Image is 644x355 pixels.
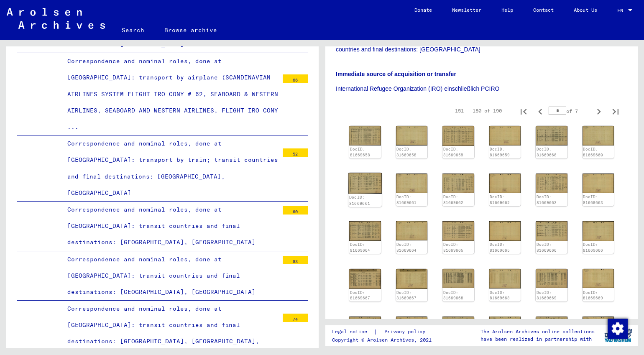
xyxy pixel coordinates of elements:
a: DocID: 81669669 [537,290,557,301]
a: DocID: 81669668 [443,290,463,301]
b: Immediate source of acquisition or transfer [336,71,456,77]
div: | [332,327,435,336]
a: DocID: 81669668 [490,290,510,301]
img: 002.jpg [396,174,428,193]
img: 001.jpg [349,317,381,336]
img: 002.jpg [583,221,614,241]
img: 001.jpg [442,126,474,146]
div: 151 – 180 of 190 [455,107,502,115]
img: 002.jpg [489,174,521,193]
img: 001.jpg [536,174,567,194]
a: Privacy policy [378,327,435,336]
img: Arolsen_neg.svg [7,8,105,29]
a: DocID: 81669658 [350,147,370,157]
a: DocID: 81669661 [349,195,370,206]
img: Change consent [608,319,628,339]
a: DocID: 81669664 [396,242,417,253]
a: DocID: 81669667 [350,290,370,301]
a: Legal notice [332,327,374,336]
button: Previous page [532,102,549,119]
img: 001.jpg [442,174,474,193]
a: DocID: 81669665 [490,242,510,253]
img: 001.jpg [348,173,381,194]
a: DocID: 81669663 [583,194,603,205]
img: 002.jpg [396,221,428,241]
p: Copyright © Arolsen Archives, 2021 [332,336,435,344]
button: First page [515,102,532,119]
a: DocID: 81669665 [443,242,463,253]
img: 001.jpg [442,269,474,289]
img: 001.jpg [349,269,381,289]
a: DocID: 81669660 [583,147,603,157]
a: DocID: 81669667 [396,290,417,301]
div: Correspondence and nominal roles, done at [GEOGRAPHIC_DATA]: transport by train; transit countrie... [61,135,279,201]
span: EN [617,8,626,13]
img: 002.jpg [489,317,521,336]
a: DocID: 81669664 [350,242,370,253]
a: DocID: 81669660 [537,147,557,157]
img: 002.jpg [489,126,521,146]
a: DocID: 81669662 [490,194,510,205]
p: have been realized in partnership with [480,335,595,343]
img: 002.jpg [583,126,614,145]
img: 001.jpg [536,317,567,336]
a: DocID: 81669669 [583,290,603,301]
img: 001.jpg [442,317,474,336]
img: yv_logo.png [603,325,634,346]
img: 002.jpg [489,221,521,241]
img: 001.jpg [536,126,567,146]
a: DocID: 81669659 [443,147,463,157]
button: Last page [607,102,624,119]
a: DocID: 81669663 [537,194,557,205]
button: Next page [590,102,607,119]
img: 001.jpg [536,269,567,289]
img: 002.jpg [396,126,428,146]
img: 002.jpg [583,174,614,194]
a: DocID: 81669661 [396,194,417,205]
div: of 7 [549,107,590,115]
div: 74 [283,314,308,322]
a: DocID: 81669662 [443,194,463,205]
p: The Arolsen Archives online collections [480,328,595,335]
a: Search [112,20,154,40]
div: Correspondence and nominal roles, done at [GEOGRAPHIC_DATA]: transit countries and final destinat... [61,202,279,251]
img: 001.jpg [536,221,567,241]
div: 83 [283,256,308,264]
div: 52 [283,148,308,157]
div: 60 [283,206,308,215]
img: 002.jpg [396,317,428,336]
a: DocID: 81669666 [537,242,557,253]
a: DocID: 81669666 [583,242,603,253]
img: 001.jpg [349,126,381,146]
img: 002.jpg [583,317,614,336]
div: 66 [283,74,308,83]
a: DocID: 81669658 [396,147,417,157]
img: 002.jpg [396,269,428,289]
img: 001.jpg [349,221,381,241]
div: Correspondence and nominal roles, done at [GEOGRAPHIC_DATA]: transport by airplane (SCANDINAVIAN ... [61,53,279,135]
a: DocID: 81669659 [490,147,510,157]
img: 002.jpg [489,269,521,289]
img: 002.jpg [583,269,614,289]
img: 001.jpg [442,221,474,241]
p: International Refugee Organization (IRO) einschließlich PCIRO [336,84,627,93]
a: Browse archive [154,20,227,40]
div: Correspondence and nominal roles, done at [GEOGRAPHIC_DATA]: transit countries and final destinat... [61,251,279,301]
